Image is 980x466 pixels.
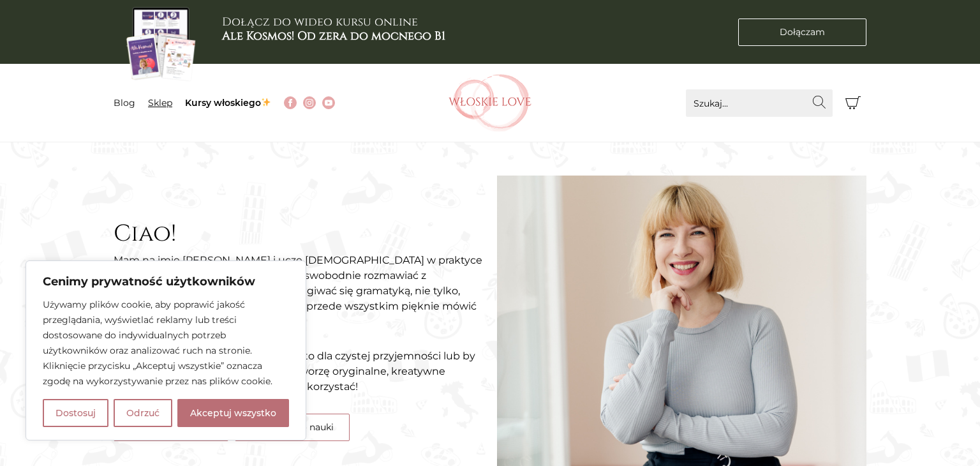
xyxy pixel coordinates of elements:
[148,97,172,109] a: Sklep
[738,19,866,46] a: Dołączam
[222,15,445,43] h3: Dołącz do wideo kursu online
[185,97,271,109] a: Kursy włoskiego
[686,89,833,117] input: Szukaj...
[114,97,135,109] a: Blog
[222,28,445,44] b: Ale Kosmos! Od zera do mocnego B1
[780,26,825,39] span: Dołączam
[43,399,108,427] button: Dostosuj
[43,297,289,389] p: Używamy plików cookie, aby poprawić jakość przeglądania, wyświetlać reklamy lub treści dostosowan...
[262,98,271,107] img: ✨
[839,89,866,117] button: Koszyk
[114,253,484,329] p: Mam na imię [PERSON_NAME] i uczę [DEMOGRAPHIC_DATA] w praktyce i bez cenzury. Pomogę Ci, jeśli ch...
[114,399,172,427] button: Odrzuć
[43,274,289,289] p: Cenimy prywatność użytkowników
[449,74,531,132] img: Włoskielove
[114,220,484,248] h2: Ciao!
[177,399,289,427] button: Akceptuj wszystko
